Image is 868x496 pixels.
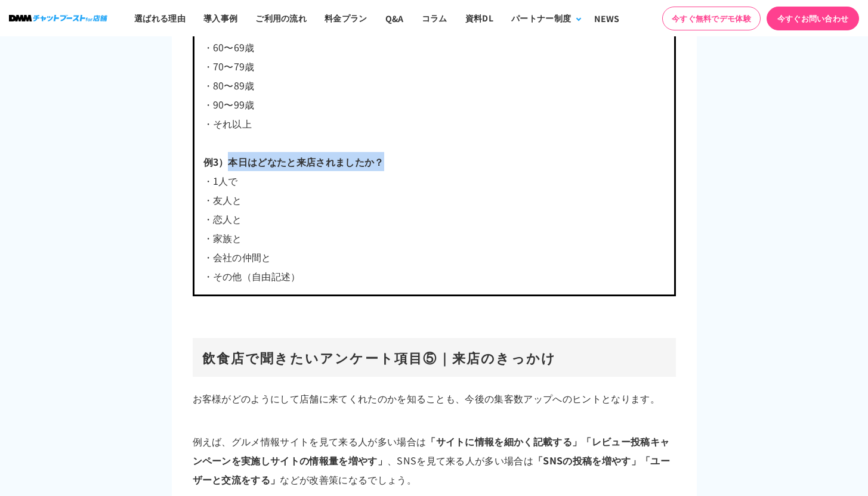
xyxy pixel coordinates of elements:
[193,338,676,377] h3: 飲食店で聞きたいアンケート項目⑤｜来店のきっかけ
[193,432,676,489] p: 例えば、グルメ情報サイトを見て来る人が多い場合は 、SNSを見て来る人が多い場合は などが改善策になるでしょう。
[767,7,859,30] a: 今すぐお問い合わせ
[203,171,665,190] p: ・1人で
[203,190,665,209] p: ・友人と
[203,114,665,152] p: ・それ以上
[203,38,665,57] p: ・60〜69歳
[203,209,665,228] p: ・恋人と
[662,7,761,30] a: 今すぐ無料でデモ体験
[203,95,665,114] p: ・90〜99歳
[511,12,571,24] div: パートナー制度
[203,57,665,76] p: ・70〜79歳
[203,228,665,247] p: ・家族と
[193,389,676,408] p: お客様がどのようにして店舗に来てくれたのかを知ることも、今後の集客数アップへのヒントとなります。
[203,266,665,286] p: ・その他（自由記述）
[9,15,107,21] img: ロゴ
[203,76,665,95] p: ・80〜89歳
[203,154,384,169] b: 例3）本日はどなたと来店されましたか？
[203,247,665,266] p: ・会社の仲間と
[193,434,670,467] b: 「サイトに情報を細かく記載する」「レビュー投稿キャンペーンを実施しサイトの情報量を増やす」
